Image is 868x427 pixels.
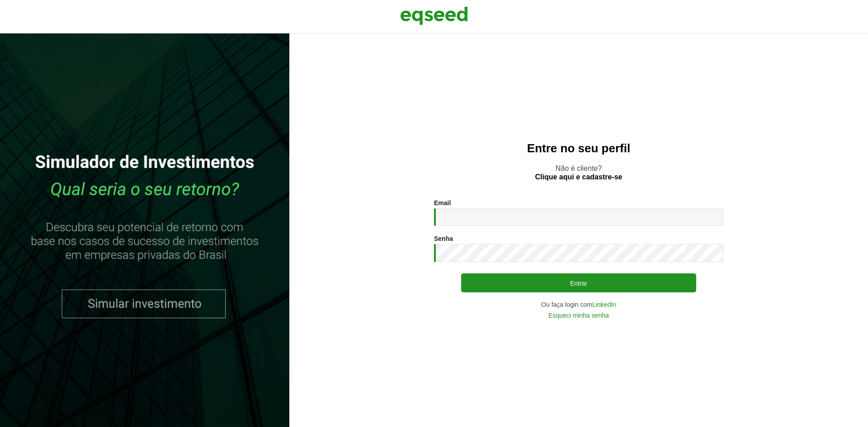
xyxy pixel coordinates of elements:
[548,312,609,319] a: Esqueci minha senha
[535,174,623,181] a: Clique aqui e cadastre-se
[461,273,696,292] button: Entrar
[400,5,468,27] img: EqSeed Logo
[434,235,453,242] label: Senha
[307,164,850,181] p: Não é cliente?
[434,200,451,206] label: Email
[592,301,616,308] a: LinkedIn
[434,301,723,308] div: Ou faça login com
[307,142,850,155] h2: Entre no seu perfil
